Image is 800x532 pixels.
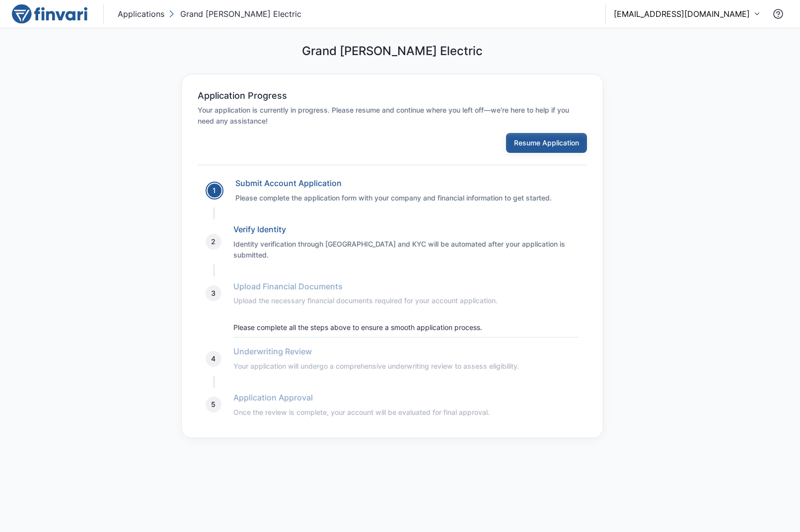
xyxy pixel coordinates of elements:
[235,178,342,188] a: Submit Account Application
[233,224,286,234] a: Verify Identity
[12,4,87,24] img: logo
[206,351,221,367] div: 4
[118,8,164,20] p: Applications
[166,6,303,22] button: Grand [PERSON_NAME] Electric
[206,397,221,412] div: 5
[302,44,483,59] h5: Grand [PERSON_NAME] Electric
[198,90,287,101] h6: Application Progress
[233,322,579,333] p: Please complete all the steps above to ensure a smooth application process.
[768,4,788,24] button: Contact Support
[614,8,750,20] p: [EMAIL_ADDRESS][DOMAIN_NAME]
[614,8,760,20] button: [EMAIL_ADDRESS][DOMAIN_NAME]
[180,8,301,20] p: Grand [PERSON_NAME] Electric
[235,193,579,203] h6: Please complete the application form with your company and financial information to get started.
[206,234,221,250] div: 2
[506,133,587,153] button: Resume Application
[198,105,587,127] h6: Your application is currently in progress. Please resume and continue where you left off—we're he...
[206,285,221,301] div: 3
[207,183,222,199] div: 1
[233,239,579,261] h6: Identity verification through [GEOGRAPHIC_DATA] and KYC will be automated after your application ...
[116,6,166,22] button: Applications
